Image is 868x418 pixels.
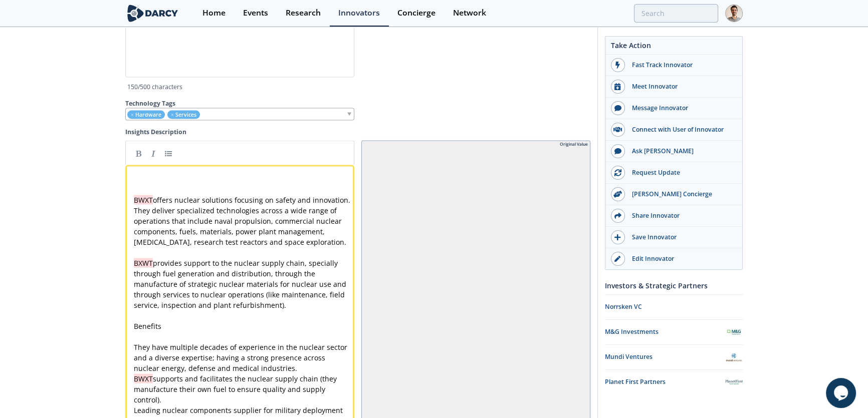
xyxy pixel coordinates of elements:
[134,342,349,373] span: They have multiple decades of experience in the nuclear sector and a diverse expertise; having a ...
[605,227,742,248] button: Save Innovator
[605,248,742,269] a: Edit Innovator
[605,302,743,311] div: Norrsken VC
[397,9,436,17] div: Concierge
[161,146,176,161] a: Generic List (Ctrl-L)
[625,61,737,70] div: Fast Track Innovator
[171,111,174,118] span: remove element
[625,254,737,263] div: Edit Innovator
[625,233,737,242] div: Save Innovator
[625,82,737,91] div: Meet Innovator
[605,323,743,341] a: M&G Investments M&G Investments
[625,125,737,134] div: Connect with User of Innovator
[634,4,718,23] input: Advanced Search
[625,211,737,220] div: Share Innovator
[131,146,146,161] a: Bold (Ctrl-B)
[605,352,725,361] div: Mundi Ventures
[125,108,354,121] div: remove element Hardware remove element Services
[605,40,742,55] div: Take Action
[175,111,196,118] span: Services
[625,104,737,113] div: Message Innovator
[725,323,743,341] img: M&G Investments
[560,141,588,148] div: Original Value
[134,195,153,205] span: BWXT
[202,9,226,17] div: Home
[625,168,737,177] div: Request Update
[134,374,339,404] span: supports and facilitates the nuclear supply chain (they manufacture their own fuel to ensure qual...
[625,190,737,199] div: [PERSON_NAME] Concierge
[605,277,743,294] div: Investors & Strategic Partners
[134,258,153,268] span: BXWT
[725,5,743,22] img: Profile
[605,298,743,316] a: Norrsken VC
[135,111,161,118] span: Hardware
[605,327,725,336] div: M&G Investments
[286,9,321,17] div: Research
[134,321,161,331] span: Benefits
[146,146,161,161] a: Italic (Ctrl-I)
[725,373,743,391] img: Planet First Partners
[826,378,858,408] iframe: chat widget
[134,195,352,247] span: offers nuclear solutions focusing on safety and innovation. They deliver specialized technologies...
[125,128,590,137] label: Insights Description
[453,9,486,17] div: Network
[127,83,591,92] p: 150 /500 characters
[243,9,268,17] div: Events
[134,374,153,383] span: BWXT
[134,258,348,310] span: provides support to the nuclear supply chain, specially through fuel generation and distribution,...
[605,373,743,391] a: Planet First Partners Planet First Partners
[338,9,380,17] div: Innovators
[125,99,590,108] label: Technology Tags
[625,147,737,156] div: Ask [PERSON_NAME]
[605,348,743,366] a: Mundi Ventures Mundi Ventures
[125,5,180,22] img: logo-wide.svg
[725,348,743,366] img: Mundi Ventures
[131,111,134,118] span: remove element
[605,377,725,386] div: Planet First Partners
